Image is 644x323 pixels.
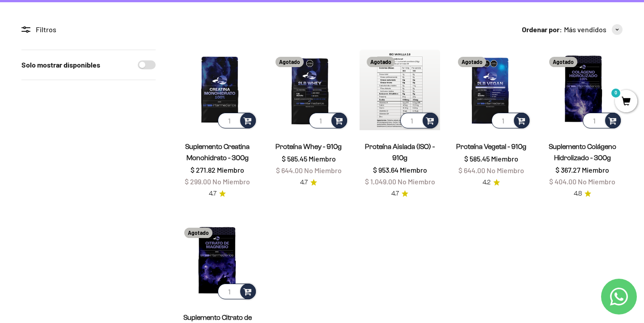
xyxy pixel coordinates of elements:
[185,177,211,186] span: $ 299.00
[360,50,440,130] img: Proteína Aislada (ISO) - 910g
[578,177,615,186] span: No Miembro
[21,24,156,35] div: Filtros
[275,143,342,150] a: Proteína Whey - 910g
[564,24,606,35] span: Más vendidos
[522,24,562,35] span: Ordenar por:
[309,154,336,163] span: Miembro
[483,178,491,187] span: 4.2
[391,189,399,199] span: 4.7
[582,166,609,174] span: Miembro
[464,154,490,163] span: $ 585.45
[276,166,303,174] span: $ 644.00
[610,88,621,98] mark: 0
[365,143,435,161] a: Proteína Aislada (ISO) - 910g
[209,189,226,199] a: 4.74.7 de 5.0 estrellas
[300,178,308,187] span: 4.7
[391,189,408,199] a: 4.74.7 de 5.0 estrellas
[458,166,485,174] span: $ 644.00
[304,166,342,174] span: No Miembro
[564,24,623,35] button: Más vendidos
[300,178,317,187] a: 4.74.7 de 5.0 estrellas
[282,154,307,163] span: $ 585.45
[185,143,250,161] a: Suplemento Creatina Monohidrato - 300g
[191,166,216,174] span: $ 271.82
[491,154,518,163] span: Miembro
[373,166,398,174] span: $ 953.64
[549,177,576,186] span: $ 404.00
[483,178,500,187] a: 4.24.2 de 5.0 estrellas
[615,97,637,107] a: 0
[574,189,591,199] a: 4.84.8 de 5.0 estrellas
[209,189,216,199] span: 4.7
[549,143,616,161] a: Suplemento Colágeno Hidrolizado - 300g
[212,177,250,186] span: No Miembro
[487,166,524,174] span: No Miembro
[21,59,100,71] label: Solo mostrar disponibles
[555,166,580,174] span: $ 367.27
[398,177,435,186] span: No Miembro
[400,166,427,174] span: Miembro
[217,166,244,174] span: Miembro
[365,177,396,186] span: $ 1,049.00
[456,143,526,150] a: Proteína Vegetal - 910g
[574,189,582,199] span: 4.8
